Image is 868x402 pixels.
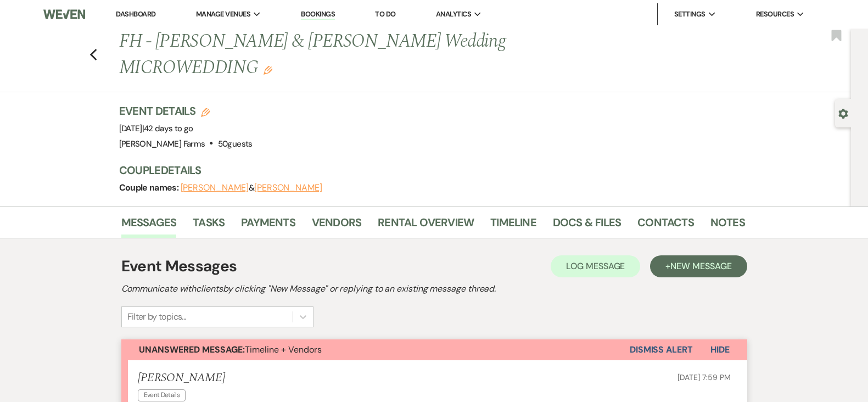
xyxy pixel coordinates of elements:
[139,344,322,355] span: Timeline + Vendors
[121,339,630,360] button: Unanswered Message:Timeline + Vendors
[566,260,625,272] span: Log Message
[181,182,322,193] span: &
[490,214,536,238] a: Timeline
[312,214,361,238] a: Vendors
[196,9,250,20] span: Manage Venues
[119,29,611,81] h1: FH - [PERSON_NAME] & [PERSON_NAME] Wedding MICROWEDDING
[838,108,848,118] button: Open lead details
[264,65,272,75] button: Edit
[710,344,730,355] span: Hide
[756,9,794,20] span: Resources
[43,3,85,26] img: Weven Logo
[116,9,155,19] a: Dashboard
[119,163,734,178] h3: Couple Details
[127,310,186,323] div: Filter by topics...
[436,9,471,20] span: Analytics
[144,123,193,134] span: 42 days to go
[142,123,193,134] span: |
[218,138,253,149] span: 50 guests
[630,339,693,360] button: Dismiss Alert
[181,183,249,192] button: [PERSON_NAME]
[378,214,474,238] a: Rental Overview
[139,344,245,355] strong: Unanswered Message:
[693,339,747,360] button: Hide
[301,9,335,20] a: Bookings
[138,389,186,401] span: Event Details
[670,260,731,272] span: New Message
[193,214,225,238] a: Tasks
[710,214,745,238] a: Notes
[119,182,181,193] span: Couple names:
[241,214,295,238] a: Payments
[138,371,225,385] h5: [PERSON_NAME]
[551,255,640,277] button: Log Message
[254,183,322,192] button: [PERSON_NAME]
[674,9,705,20] span: Settings
[119,138,205,149] span: [PERSON_NAME] Farms
[677,372,730,382] span: [DATE] 7:59 PM
[637,214,694,238] a: Contacts
[553,214,621,238] a: Docs & Files
[119,123,193,134] span: [DATE]
[121,255,237,278] h1: Event Messages
[119,103,253,119] h3: Event Details
[375,9,395,19] a: To Do
[650,255,747,277] button: +New Message
[121,214,177,238] a: Messages
[121,282,747,295] h2: Communicate with clients by clicking "New Message" or replying to an existing message thread.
